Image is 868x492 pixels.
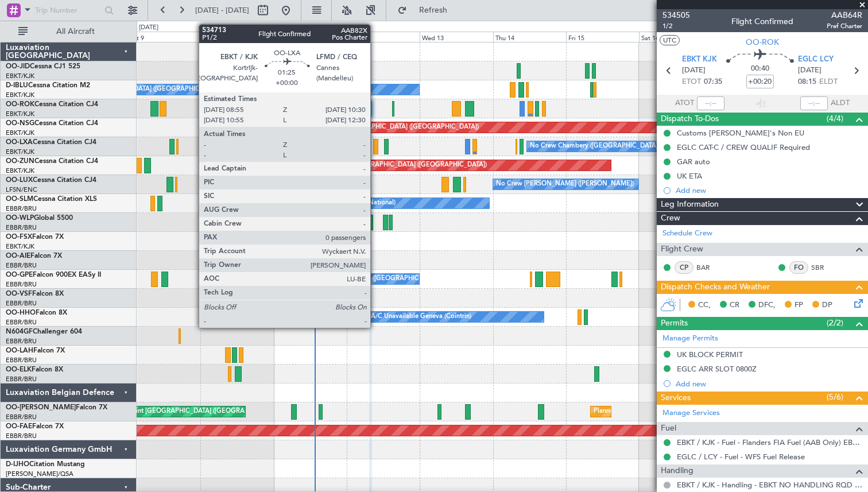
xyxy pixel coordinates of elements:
span: OO-SLM [6,196,33,203]
span: OO-WLP [6,215,34,222]
span: FP [795,300,803,311]
a: EBBR/BRU [6,337,37,346]
a: D-IBLUCessna Citation M2 [6,82,90,89]
a: Schedule Crew [662,228,712,239]
span: ALDT [831,98,850,109]
div: Sun 10 [200,32,273,42]
span: Permits [661,317,688,330]
a: OO-LUXCessna Citation CJ4 [6,177,96,184]
span: 534505 [662,9,690,21]
span: Handling [661,464,693,478]
div: Flight Confirmed [731,16,793,28]
span: D-IJHO [6,461,29,468]
button: All Aircraft [13,22,125,41]
span: DFC, [758,300,776,311]
span: CC, [698,300,711,311]
a: OO-SLMCessna Citation XLS [6,196,97,203]
span: [DATE] [798,65,821,76]
span: ATOT [675,98,694,109]
a: OO-ELKFalcon 8X [6,366,63,373]
a: LFSN/ENC [6,185,37,194]
a: EBBR/BRU [6,432,37,440]
span: EGLC LCY [798,54,834,65]
div: Unplanned Maint [GEOGRAPHIC_DATA] ([GEOGRAPHIC_DATA] National) [94,403,309,420]
span: ELDT [819,76,838,88]
a: EBBR/BRU [6,375,37,383]
span: OO-JID [6,63,30,70]
div: Planned Maint [GEOGRAPHIC_DATA] ([GEOGRAPHIC_DATA]) [298,119,479,136]
span: OO-ROK [6,101,34,108]
span: OO-[PERSON_NAME] [6,404,76,411]
span: OO-FSX [6,234,32,241]
span: Pref Charter [827,21,862,31]
div: Fri 15 [566,32,639,42]
span: N604GF [6,328,33,335]
span: OO-NSG [6,120,34,127]
a: OO-GPEFalcon 900EX EASy II [6,272,101,278]
span: Dispatch To-Dos [661,113,719,126]
a: OO-LAHFalcon 7X [6,347,65,354]
span: ETOT [682,76,701,88]
a: EBKT/KJK [6,148,34,156]
span: OO-HHO [6,309,36,316]
div: Planned Maint [GEOGRAPHIC_DATA] ([GEOGRAPHIC_DATA] National) [594,403,801,420]
input: Trip Number [35,2,101,19]
a: Manage Permits [662,333,718,344]
div: Sat 9 [127,32,200,42]
a: OO-JIDCessna CJ1 525 [6,63,80,70]
div: No Crew Chambery ([GEOGRAPHIC_DATA]) [530,138,660,155]
span: 07:35 [704,76,722,88]
div: GAR auto [677,157,710,166]
div: No Crew [GEOGRAPHIC_DATA] ([GEOGRAPHIC_DATA] National) [203,195,396,212]
a: OO-NSGCessna Citation CJ4 [6,120,98,127]
span: [DATE] [682,65,706,76]
div: No Crew [PERSON_NAME] ([PERSON_NAME]) [496,176,634,193]
span: Crew [661,212,680,225]
span: OO-ELK [6,366,32,373]
a: OO-AIEFalcon 7X [6,253,62,259]
span: Services [661,392,691,405]
div: EGLC ARR SLOT 0800Z [677,364,757,374]
a: EGLC / LCY - Fuel - WFS Fuel Release [677,452,805,462]
a: OO-ROKCessna Citation CJ4 [6,101,98,108]
span: CR [730,300,739,311]
span: 00:40 [751,63,769,75]
a: EBBR/BRU [6,356,37,365]
div: Mon 11 [274,32,347,42]
span: AAB64R [827,9,862,21]
a: EBKT / KJK - Fuel - Flanders FIA Fuel (AAB Only) EBKT / KJK [677,437,862,447]
div: No Crew [GEOGRAPHIC_DATA] ([GEOGRAPHIC_DATA] National) [57,81,250,98]
a: OO-FAEFalcon 7X [6,423,64,430]
span: (4/4) [827,113,843,125]
span: (5/6) [827,391,843,403]
span: Refresh [409,6,458,14]
a: EBBR/BRU [6,299,37,308]
div: [DATE] [139,23,158,33]
span: Flight Crew [661,243,703,256]
input: --:-- [697,96,724,110]
span: (2/2) [827,317,843,329]
div: Tue 12 [347,32,420,42]
div: Customs [PERSON_NAME]'s Non EU [677,128,804,138]
span: OO-VSF [6,290,32,297]
button: Refresh [392,1,461,20]
span: Dispatch Checks and Weather [661,281,770,294]
a: OO-FSXFalcon 7X [6,234,64,241]
span: OO-LXA [6,139,33,146]
a: OO-HHOFalcon 8X [6,309,67,316]
div: EGLC CAT-C / CREW QUALIF Required [677,142,810,152]
div: UK BLOCK PERMIT [677,350,743,359]
button: UTC [660,35,680,45]
span: OO-AIE [6,253,30,259]
span: [DATE] - [DATE] [195,5,249,16]
a: D-IJHOCitation Mustang [6,461,85,468]
span: OO-FAE [6,423,32,430]
a: OO-VSFFalcon 8X [6,290,64,297]
div: Thu 14 [493,32,566,42]
span: OO-LUX [6,177,33,184]
div: Wed 13 [420,32,493,42]
div: Add new [676,185,862,195]
a: EBKT/KJK [6,72,34,80]
span: 1/2 [662,21,690,31]
a: EBBR/BRU [6,318,37,327]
